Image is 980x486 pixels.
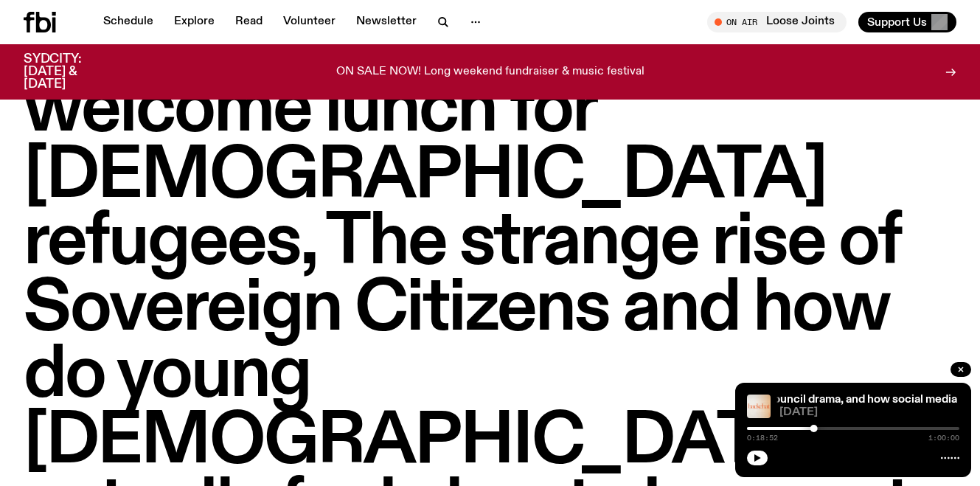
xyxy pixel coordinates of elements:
[779,407,959,418] span: [DATE]
[336,66,644,79] p: ON SALE NOW! Long weekend fundraiser & music festival
[928,434,959,442] span: 1:00:00
[347,12,425,32] a: Newsletter
[165,12,223,32] a: Explore
[867,15,927,29] span: Support Us
[94,12,162,32] a: Schedule
[274,12,344,32] a: Volunteer
[858,12,956,32] button: Support Us
[707,12,847,32] button: On AirLoose Joints
[24,53,118,91] h3: SYDCITY: [DATE] & [DATE]
[747,434,778,442] span: 0:18:52
[226,12,271,32] a: Read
